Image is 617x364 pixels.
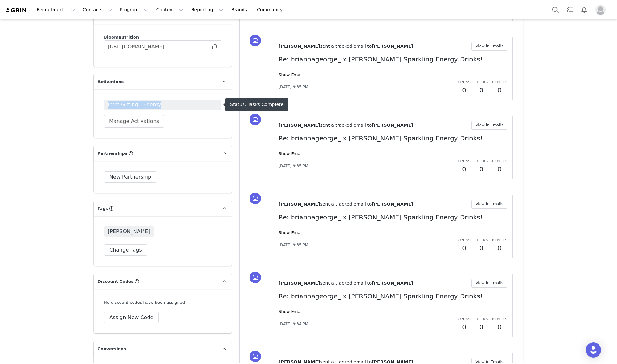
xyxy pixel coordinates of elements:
[279,212,507,222] p: Re: briannageorge_ x [PERSON_NAME] Sparkling Energy Drinks!
[372,44,413,49] span: [PERSON_NAME]
[320,281,372,286] span: sent a tracked email to
[492,159,507,163] span: Replies
[79,3,116,17] button: Contacts
[253,3,289,17] a: Community
[471,200,507,209] button: View in Emails
[104,171,156,183] button: New Partnership
[492,80,507,84] span: Replies
[475,243,488,253] h2: 0
[104,35,139,39] span: Bloomnutrition
[492,322,507,332] h2: 0
[279,321,308,327] span: [DATE] 9:34 PM
[595,5,606,15] img: placeholder-profile.jpg
[104,299,221,306] div: No discount codes have been assigned
[104,312,159,323] button: Assign New Code
[279,309,302,314] a: Show Email
[372,281,413,286] span: [PERSON_NAME]
[458,238,471,242] span: Opens
[98,150,127,157] span: Partnerships
[475,322,488,332] h2: 0
[104,115,164,128] button: Manage Activations
[98,278,134,285] span: Discount Codes
[492,85,507,95] h2: 0
[98,205,108,212] span: Tags
[372,123,413,128] span: [PERSON_NAME]
[279,84,308,90] span: [DATE] 9:35 PM
[475,159,488,163] span: Clicks
[458,164,471,174] h2: 0
[279,281,320,286] span: [PERSON_NAME]
[320,44,372,49] span: sent a tracked email to
[458,159,471,163] span: Opens
[5,5,262,12] body: Rich Text Area. Press ALT-0 for help.
[116,3,152,17] button: Program
[458,243,471,253] h2: 0
[279,151,302,156] a: Show Email
[475,80,488,84] span: Clicks
[475,238,488,242] span: Clicks
[98,79,124,85] span: Activations
[458,317,471,321] span: Opens
[372,202,413,207] span: [PERSON_NAME]
[104,244,147,256] button: Change Tags
[577,3,591,17] button: Notifications
[458,80,471,84] span: Opens
[492,243,507,253] h2: 0
[104,226,154,237] span: [PERSON_NAME]
[153,3,187,17] button: Content
[279,123,320,128] span: [PERSON_NAME]
[586,342,601,358] div: Open Intercom Messenger
[471,279,507,288] button: View in Emails
[563,3,577,17] a: Tasks
[592,5,612,15] button: Profile
[279,202,320,207] span: [PERSON_NAME]
[5,7,27,13] img: grin logo
[320,202,372,207] span: sent a tracked email to
[475,85,488,95] h2: 0
[548,3,563,17] button: Search
[230,102,284,107] div: Status: Tasks Complete
[108,101,218,109] span: Intro Gifting - Energy
[320,123,372,128] span: sent a tracked email to
[187,3,227,17] button: Reporting
[458,85,471,95] h2: 0
[471,42,507,51] button: View in Emails
[279,133,507,143] p: Re: briannageorge_ x [PERSON_NAME] Sparkling Energy Drinks!
[279,242,308,248] span: [DATE] 9:35 PM
[492,238,507,242] span: Replies
[492,164,507,174] h2: 0
[458,322,471,332] h2: 0
[279,291,507,301] p: Re: briannageorge_ x [PERSON_NAME] Sparkling Energy Drinks!
[475,317,488,321] span: Clicks
[228,3,253,17] a: Brands
[98,346,126,352] span: Conversions
[492,317,507,321] span: Replies
[279,163,308,169] span: [DATE] 9:35 PM
[279,44,320,49] span: [PERSON_NAME]
[279,72,302,77] a: Show Email
[471,121,507,130] button: View in Emails
[279,230,302,235] a: Show Email
[33,3,79,17] button: Recruitment
[475,164,488,174] h2: 0
[279,54,507,64] p: Re: briannageorge_ x [PERSON_NAME] Sparkling Energy Drinks!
